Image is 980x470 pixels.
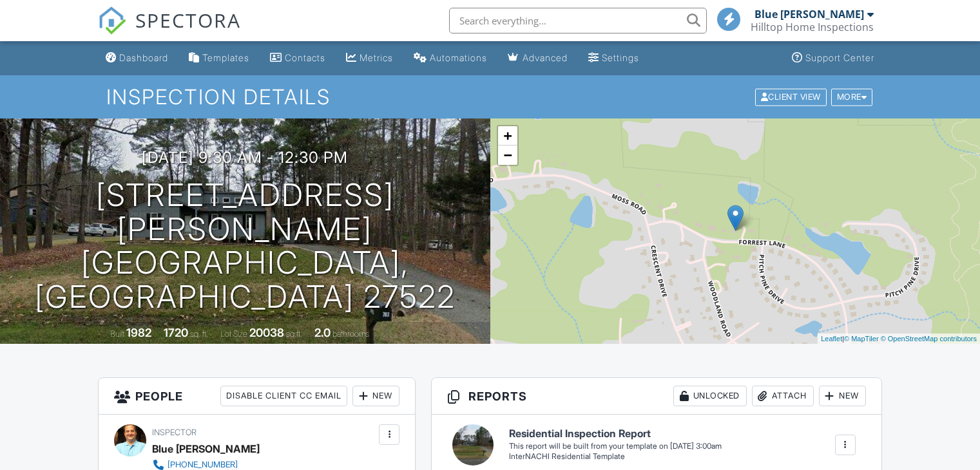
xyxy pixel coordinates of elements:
[21,178,470,314] h1: [STREET_ADDRESS][PERSON_NAME] [GEOGRAPHIC_DATA], [GEOGRAPHIC_DATA] 27522
[509,428,722,440] h6: Residential Inspection Report
[265,46,331,70] a: Contacts
[754,8,864,21] div: Blue [PERSON_NAME]
[509,441,722,451] div: This report will be built from your template on [DATE] 3:00am
[787,46,879,70] a: Support Center
[286,329,302,339] span: sq.ft.
[101,46,173,70] a: Dashboard
[754,91,830,101] a: Client View
[220,386,347,406] div: Disable Client CC Email
[126,326,151,339] div: 1982
[110,329,124,339] span: Built
[844,335,879,343] a: © MapTiler
[106,86,874,108] h1: Inspection Details
[673,386,747,406] div: Unlocked
[190,329,208,339] span: sq. ft.
[220,329,247,339] span: Lot Size
[818,334,980,344] div: |
[821,335,842,343] a: Leaflet
[509,451,722,462] div: InterNACHI Residential Template
[152,439,260,458] div: Blue [PERSON_NAME]
[805,52,874,63] div: Support Center
[202,52,249,63] div: Templates
[819,386,866,406] div: New
[602,52,639,63] div: Settings
[119,52,168,63] div: Dashboard
[503,46,573,70] a: Advanced
[152,428,197,437] span: Inspector
[360,52,393,63] div: Metrics
[752,386,814,406] div: Attach
[430,52,487,63] div: Automations
[341,46,398,70] a: Metrics
[352,386,399,406] div: New
[168,460,238,470] div: [PHONE_NUMBER]
[583,46,644,70] a: Settings
[249,326,284,339] div: 20038
[751,21,874,33] div: Hilltop Home Inspections
[432,378,881,415] h3: Reports
[332,329,369,339] span: bathrooms
[755,88,827,106] div: Client View
[98,6,126,35] img: The Best Home Inspection Software - Spectora
[449,8,707,33] input: Search everything...
[498,126,517,146] a: Zoom in
[164,326,188,339] div: 1720
[881,335,977,343] a: © OpenStreetMap contributors
[142,149,348,166] h3: [DATE] 9:30 am - 12:30 pm
[98,17,241,44] a: SPECTORA
[523,52,568,63] div: Advanced
[408,46,492,70] a: Automations (Basic)
[831,88,873,106] div: More
[135,6,241,33] span: SPECTORA
[99,378,415,415] h3: People
[314,326,331,339] div: 2.0
[184,46,255,70] a: Templates
[498,146,517,165] a: Zoom out
[285,52,325,63] div: Contacts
